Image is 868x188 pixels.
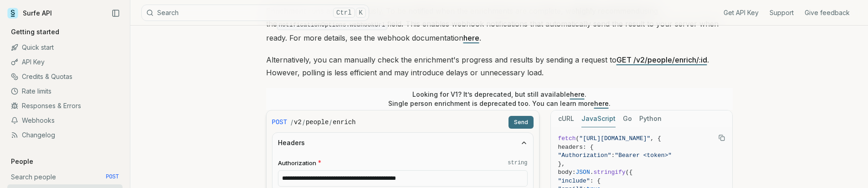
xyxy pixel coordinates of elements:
button: Headers [272,133,533,153]
button: SearchCtrlK [141,5,369,21]
a: Search people POST [7,170,123,184]
a: here [594,99,609,107]
p: Getting started [7,27,63,37]
kbd: K [356,8,366,18]
span: headers: { [558,144,594,151]
button: Python [639,110,662,127]
code: string [508,159,527,167]
button: Send [508,116,534,129]
kbd: Ctrl [333,8,355,18]
span: "Authorization" [558,152,611,159]
span: "include" [558,178,590,184]
span: POST [106,173,119,181]
span: Authorization [278,159,316,167]
span: JSON [576,169,590,176]
a: Credits & Quotas [7,69,123,84]
a: Support [770,8,794,17]
a: here [463,33,479,42]
button: Collapse Sidebar [109,6,123,20]
span: }, [558,161,565,167]
p: People [7,157,37,166]
button: Go [623,110,632,127]
span: POST [272,118,288,127]
span: . [590,169,594,176]
a: GET /v2/people/enrich/:id [616,55,707,64]
span: ( [576,135,580,142]
span: : { [590,178,601,184]
a: Rate limits [7,84,123,99]
span: ({ [626,169,633,176]
p: Looking for V1? It’s deprecated, but still available . Single person enrichment is deprecated too... [388,90,611,108]
a: API Key [7,55,123,69]
a: Give feedback [805,8,850,17]
span: / [329,118,332,127]
span: stringify [594,169,626,176]
span: / [291,118,293,127]
a: Surfe API [7,6,52,20]
a: Quick start [7,40,123,55]
a: Changelog [7,128,123,142]
a: here [570,90,585,98]
button: Copy Text [715,131,729,145]
span: "[URL][DOMAIN_NAME]" [579,135,650,142]
a: Responses & Errors [7,99,123,113]
button: cURL [558,110,574,127]
button: JavaScript [581,110,616,127]
span: "Bearer <token>" [615,152,672,159]
code: enrich [333,118,355,127]
code: v2 [294,118,302,127]
code: people [306,118,329,127]
a: Get API Key [724,8,759,17]
span: fetch [558,135,576,142]
span: / [303,118,305,127]
span: , { [650,135,661,142]
p: Alternatively, you can manually check the enrichment's progress and results by sending a request ... [266,53,733,79]
a: Webhooks [7,113,123,128]
span: : [611,152,615,159]
span: body: [558,169,576,176]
